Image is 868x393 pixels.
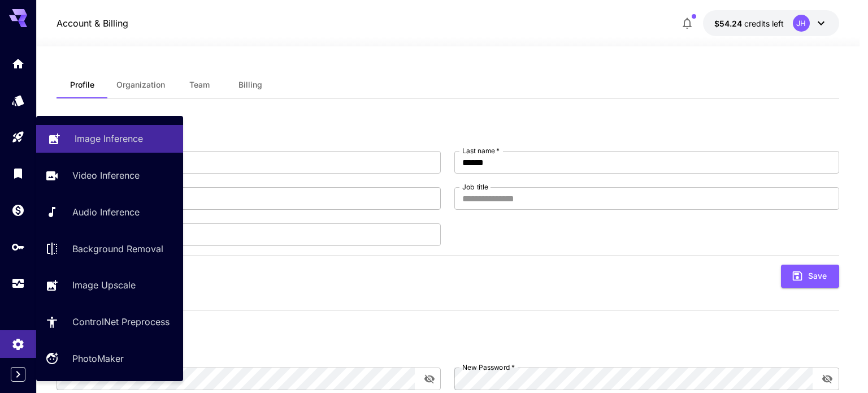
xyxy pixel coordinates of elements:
[714,19,744,28] span: $54.24
[75,132,143,145] p: Image Inference
[781,265,839,288] button: Save
[462,146,500,156] label: Last name
[36,345,183,373] a: PhotoMaker
[462,362,515,372] label: New Password
[11,203,25,217] div: Wallet
[703,10,839,36] button: $54.2406
[72,352,124,365] p: PhotoMaker
[714,18,784,29] div: $54.2406
[116,80,165,90] span: Organization
[744,19,784,28] span: credits left
[36,162,183,189] a: Video Inference
[70,80,94,90] span: Profile
[57,334,839,349] h3: Change Password
[11,367,25,382] button: Expand sidebar
[72,278,136,292] p: Image Upscale
[11,57,25,71] div: Home
[11,166,25,180] div: Library
[72,242,163,256] p: Background Removal
[36,198,183,226] a: Audio Inference
[36,125,183,153] a: Image Inference
[793,15,810,32] div: JH
[462,182,488,192] label: Job title
[11,93,25,107] div: Models
[72,315,170,329] p: ControlNet Preprocess
[189,80,210,90] span: Team
[57,16,128,30] nav: breadcrumb
[11,240,25,254] div: API Keys
[57,117,839,133] h3: Profile
[11,130,25,144] div: Playground
[419,369,440,389] button: toggle password visibility
[72,205,140,219] p: Audio Inference
[11,277,25,291] div: Usage
[238,80,262,90] span: Billing
[57,16,128,30] p: Account & Billing
[36,308,183,336] a: ControlNet Preprocess
[36,271,183,299] a: Image Upscale
[72,169,140,182] p: Video Inference
[36,235,183,262] a: Background Removal
[11,337,25,351] div: Settings
[817,369,837,389] button: toggle password visibility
